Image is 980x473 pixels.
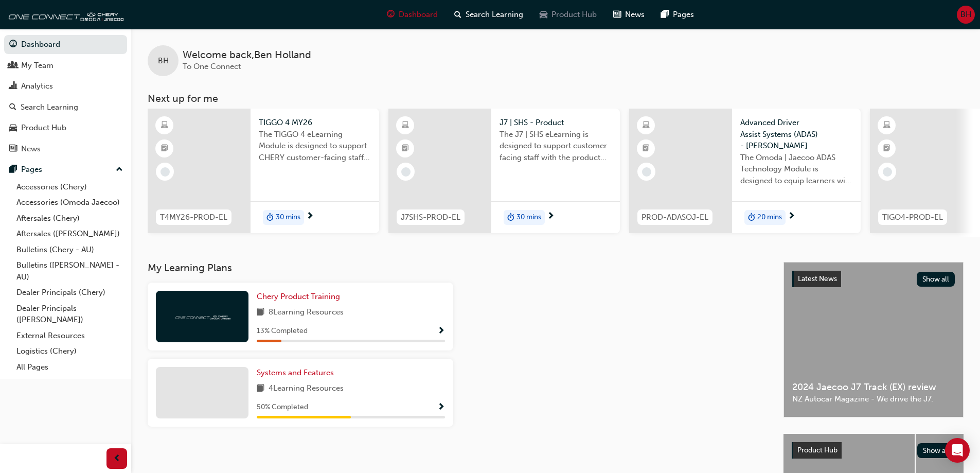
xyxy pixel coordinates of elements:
a: All Pages [12,359,127,375]
span: News [625,9,645,21]
div: News [21,143,41,155]
span: book-icon [257,306,264,319]
a: Systems and Features [257,367,338,379]
span: news-icon [613,8,621,21]
span: learningResourceType_ELEARNING-icon [161,119,168,132]
button: Show Progress [437,401,445,414]
button: DashboardMy TeamAnalyticsSearch LearningProduct HubNews [4,33,127,160]
span: PROD-ADASOJ-EL [642,212,708,223]
button: Show Progress [437,325,445,338]
span: Chery Product Training [257,292,340,301]
span: guage-icon [387,8,395,21]
span: next-icon [788,212,795,221]
span: 2024 Jaecoo J7 Track (EX) review [792,381,955,393]
span: 30 mins [276,212,300,223]
span: BH [960,9,971,21]
span: chart-icon [9,82,17,91]
a: Latest NewsShow all2024 Jaecoo J7 Track (EX) reviewNZ Autocar Magazine - We drive the J7. [783,262,964,417]
span: Product Hub [797,446,838,454]
a: Accessories (Chery) [12,179,127,195]
a: car-iconProduct Hub [531,4,605,25]
span: Search Learning [466,9,523,21]
span: booktick-icon [161,142,168,155]
span: next-icon [306,212,314,221]
a: Analytics [4,77,127,96]
span: duration-icon [266,211,274,224]
span: Dashboard [399,9,438,21]
span: 13 % Completed [257,325,308,337]
span: T4MY26-PROD-EL [160,212,227,223]
span: learningRecordVerb_NONE-icon [161,167,170,177]
a: Aftersales (Chery) [12,211,127,226]
button: Show all [917,443,956,458]
span: Advanced Driver Assist Systems (ADAS) - [PERSON_NAME] [740,117,852,152]
h3: My Learning Plans [148,262,767,274]
a: search-iconSearch Learning [446,4,531,25]
span: booktick-icon [402,142,409,155]
a: Logistics (Chery) [12,343,127,359]
span: duration-icon [507,211,514,224]
a: News [4,139,127,159]
a: Aftersales ([PERSON_NAME]) [12,226,127,242]
div: Pages [21,164,42,176]
div: Search Learning [21,101,78,113]
button: Show all [917,272,955,287]
div: My Team [21,60,54,72]
a: Dealer Principals ([PERSON_NAME]) [12,301,127,328]
span: NZ Autocar Magazine - We drive the J7. [792,393,955,405]
span: Welcome back , Ben Holland [183,49,311,61]
span: Systems and Features [257,368,334,377]
button: BH [957,6,975,24]
span: people-icon [9,61,17,71]
button: Pages [4,160,127,179]
span: The Omoda | Jaecoo ADAS Technology Module is designed to equip learners with essential knowledge ... [740,152,852,187]
span: J7 | SHS - Product [500,117,612,129]
a: T4MY26-PROD-ELTIGGO 4 MY26The TIGGO 4 eLearning Module is designed to support CHERY customer-faci... [148,109,379,233]
span: duration-icon [748,211,755,224]
span: car-icon [9,124,17,133]
span: Pages [673,9,694,21]
a: Bulletins ([PERSON_NAME] - AU) [12,257,127,285]
div: Open Intercom Messenger [945,438,970,463]
span: 30 mins [516,212,541,223]
span: next-icon [547,212,555,221]
span: booktick-icon [643,142,650,155]
span: 4 Learning Resources [269,382,344,395]
a: Chery Product Training [257,291,344,303]
span: The J7 | SHS eLearning is designed to support customer facing staff with the product and sales in... [500,129,612,164]
div: Product Hub [21,122,66,134]
span: BH [158,55,169,67]
span: 50 % Completed [257,401,308,413]
span: prev-icon [113,452,121,465]
a: pages-iconPages [653,4,702,25]
span: 20 mins [757,212,782,223]
span: 8 Learning Resources [269,306,344,319]
span: pages-icon [9,165,17,174]
span: learningRecordVerb_NONE-icon [642,167,651,177]
h3: Next up for me [131,93,980,104]
a: PROD-ADASOJ-ELAdvanced Driver Assist Systems (ADAS) - [PERSON_NAME]The Omoda | Jaecoo ADAS Techno... [629,109,861,233]
span: book-icon [257,382,264,395]
span: TIGGO 4 MY26 [259,117,371,129]
a: Bulletins (Chery - AU) [12,242,127,258]
a: Latest NewsShow all [792,271,955,287]
span: car-icon [540,8,547,21]
span: up-icon [116,163,123,177]
a: External Resources [12,328,127,344]
img: oneconnect [174,311,230,321]
a: Product HubShow all [792,442,955,459]
a: Dashboard [4,35,127,54]
span: guage-icon [9,40,17,49]
span: booktick-icon [883,142,890,155]
a: Dealer Principals (Chery) [12,285,127,301]
img: oneconnect [5,4,123,25]
span: learningRecordVerb_NONE-icon [883,167,892,177]
span: Product Hub [551,9,597,21]
a: Search Learning [4,98,127,117]
span: Show Progress [437,403,445,412]
a: guage-iconDashboard [379,4,446,25]
span: TIGO4-PROD-EL [882,212,943,223]
a: Accessories (Omoda Jaecoo) [12,195,127,211]
span: learningResourceType_ELEARNING-icon [643,119,650,132]
span: Latest News [798,274,837,283]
